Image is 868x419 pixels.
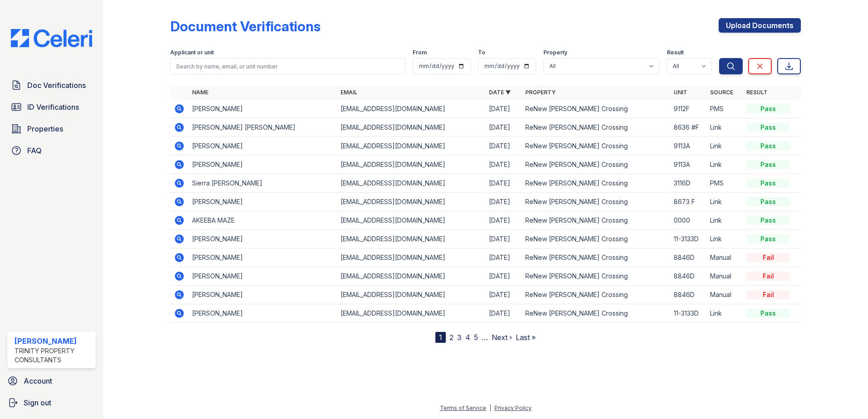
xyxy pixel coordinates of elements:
label: Result [667,49,684,56]
td: Link [706,230,743,248]
td: [PERSON_NAME] [PERSON_NAME] [188,118,337,137]
td: [PERSON_NAME] [188,230,337,248]
td: ReNew [PERSON_NAME] Crossing [522,137,670,156]
a: Source [710,89,733,96]
td: Link [706,211,743,230]
td: [PERSON_NAME] [188,286,337,304]
label: From [413,49,427,56]
td: Manual [706,267,743,286]
span: ID Verifications [27,102,79,112]
td: Manual [706,286,743,304]
td: [EMAIL_ADDRESS][DOMAIN_NAME] [337,267,485,286]
span: FAQ [27,145,42,156]
a: Doc Verifications [7,76,96,94]
img: CE_Logo_Blue-a8612792a0a2168367f1c8372b55b34899dd931a85d93a1a3d3e32e68fde9ad4.png [4,29,99,47]
td: [DATE] [485,100,522,118]
a: Account [4,372,99,390]
label: To [478,49,485,56]
div: Pass [746,309,790,318]
td: PMS [706,174,743,193]
td: Sierra [PERSON_NAME] [188,174,337,193]
td: [EMAIL_ADDRESS][DOMAIN_NAME] [337,118,485,137]
div: | [489,404,491,411]
span: Properties [27,123,63,134]
td: ReNew [PERSON_NAME] Crossing [522,230,670,248]
a: Upload Documents [719,18,801,33]
td: 8846D [670,286,706,304]
a: 2 [449,333,454,342]
td: ReNew [PERSON_NAME] Crossing [522,174,670,193]
a: 4 [465,333,470,342]
td: ReNew [PERSON_NAME] Crossing [522,211,670,230]
td: [DATE] [485,304,522,323]
a: Name [192,89,208,96]
div: Pass [746,179,790,188]
a: Properties [7,120,96,138]
a: Email [340,89,357,96]
td: Link [706,156,743,174]
td: ReNew [PERSON_NAME] Crossing [522,286,670,304]
td: ReNew [PERSON_NAME] Crossing [522,100,670,118]
td: [DATE] [485,267,522,286]
td: Link [706,304,743,323]
div: Pass [746,123,790,132]
td: [EMAIL_ADDRESS][DOMAIN_NAME] [337,286,485,304]
td: [DATE] [485,211,522,230]
span: Doc Verifications [27,80,86,91]
td: 8673 F [670,193,706,211]
td: 8636 #F [670,118,706,137]
a: Date ▼ [489,89,511,96]
td: Link [706,193,743,211]
td: [DATE] [485,193,522,211]
td: [DATE] [485,230,522,248]
td: 8846D [670,248,706,267]
a: 3 [457,333,462,342]
div: Document Verifications [170,18,321,34]
div: Pass [746,141,790,151]
div: Pass [746,234,790,244]
td: Link [706,137,743,156]
td: ReNew [PERSON_NAME] Crossing [522,304,670,323]
td: [DATE] [485,174,522,193]
td: [EMAIL_ADDRESS][DOMAIN_NAME] [337,248,485,267]
td: Link [706,118,743,137]
td: [EMAIL_ADDRESS][DOMAIN_NAME] [337,304,485,323]
td: [EMAIL_ADDRESS][DOMAIN_NAME] [337,193,485,211]
span: Account [24,375,52,386]
a: Unit [674,89,687,96]
td: [DATE] [485,137,522,156]
td: [EMAIL_ADDRESS][DOMAIN_NAME] [337,211,485,230]
td: [EMAIL_ADDRESS][DOMAIN_NAME] [337,174,485,193]
a: Result [746,89,768,96]
td: 11-3133D [670,230,706,248]
td: AKEEBA MAZE [188,211,337,230]
div: 1 [435,332,446,343]
td: [PERSON_NAME] [188,156,337,174]
div: [PERSON_NAME] [15,336,92,346]
td: [PERSON_NAME] [188,267,337,286]
td: [DATE] [485,156,522,174]
td: [DATE] [485,118,522,137]
a: Property [525,89,556,96]
td: ReNew [PERSON_NAME] Crossing [522,267,670,286]
td: ReNew [PERSON_NAME] Crossing [522,118,670,137]
div: Fail [746,253,790,262]
td: [PERSON_NAME] [188,100,337,118]
a: Last » [516,333,536,342]
td: 8846D [670,267,706,286]
td: [PERSON_NAME] [188,248,337,267]
a: 5 [474,333,478,342]
td: [PERSON_NAME] [188,304,337,323]
span: … [482,332,488,343]
div: Pass [746,216,790,225]
td: PMS [706,100,743,118]
a: Next › [492,333,512,342]
label: Applicant or unit [170,49,214,56]
a: Terms of Service [440,404,486,411]
a: Sign out [4,394,99,412]
a: FAQ [7,141,96,160]
div: Pass [746,104,790,113]
td: [PERSON_NAME] [188,137,337,156]
a: ID Verifications [7,98,96,116]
